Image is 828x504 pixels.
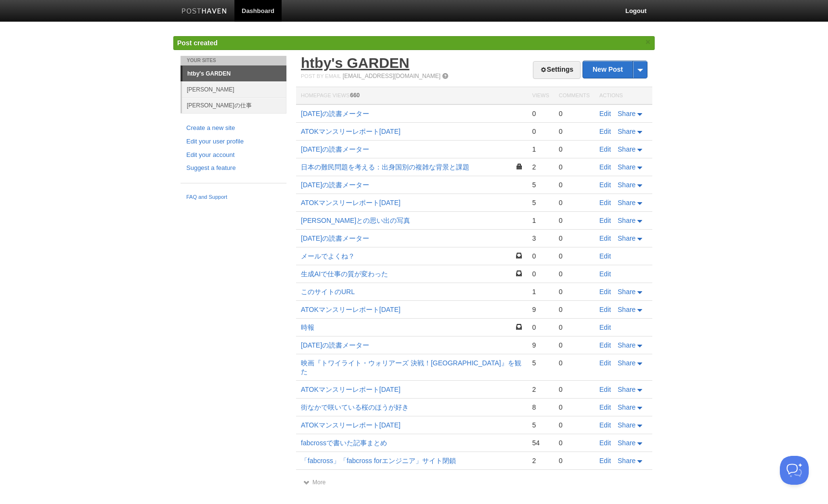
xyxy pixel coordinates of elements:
[559,163,590,171] div: 0
[186,123,281,133] a: Create a new site
[599,457,611,465] a: Edit
[618,163,635,171] span: Share
[559,198,590,207] div: 0
[618,359,635,367] span: Share
[599,128,611,135] a: Edit
[618,288,635,296] span: Share
[350,92,360,99] span: 660
[618,386,635,393] span: Share
[618,128,635,135] span: Share
[559,359,590,367] div: 0
[303,479,325,486] a: More
[532,181,549,189] div: 5
[559,305,590,314] div: 0
[599,403,611,411] a: Edit
[599,163,611,171] a: Edit
[301,128,401,135] a: ATOKマンスリーレポート[DATE]
[559,145,590,154] div: 0
[618,145,635,153] span: Share
[595,87,652,105] th: Actions
[559,287,590,296] div: 0
[599,217,611,224] a: Edit
[301,234,369,242] a: [DATE]の読書メーター
[532,385,549,394] div: 2
[532,403,549,412] div: 8
[559,109,590,118] div: 0
[532,163,549,171] div: 2
[532,456,549,465] div: 2
[618,199,635,207] span: Share
[780,456,809,485] iframe: Help Scout Beacon - Open
[599,323,611,331] a: Edit
[559,421,590,429] div: 0
[599,439,611,447] a: Edit
[599,145,611,153] a: Edit
[559,127,590,136] div: 0
[301,252,355,260] a: メールでよくね？
[618,439,635,447] span: Share
[559,234,590,243] div: 0
[301,288,355,296] a: このサイトのURL
[532,439,549,447] div: 54
[599,181,611,189] a: Edit
[618,403,635,411] span: Share
[301,359,521,375] a: 映画『トワイライト・ウォリアーズ 決戦！[GEOGRAPHIC_DATA]』を観た
[301,55,409,71] a: htby's GARDEN
[599,252,611,260] a: Edit
[618,234,635,242] span: Share
[599,199,611,207] a: Edit
[583,61,647,78] a: New Post
[182,81,286,97] a: [PERSON_NAME]
[532,421,549,429] div: 5
[532,305,549,314] div: 9
[301,306,401,313] a: ATOKマンスリーレポート[DATE]
[301,323,314,331] a: 時報
[554,87,595,105] th: Comments
[618,457,635,465] span: Share
[301,403,409,411] a: 街なかで咲いている桜のほうが好き
[532,145,549,154] div: 1
[618,181,635,189] span: Share
[532,216,549,225] div: 1
[599,359,611,367] a: Edit
[181,8,227,15] img: Posthaven-bar
[618,217,635,224] span: Share
[186,193,281,202] a: FAQ and Support
[599,386,611,393] a: Edit
[599,234,611,242] a: Edit
[599,306,611,313] a: Edit
[186,163,281,173] a: Suggest a feature
[559,252,590,260] div: 0
[301,270,388,278] a: 生成AIで仕事の質が変わった
[599,110,611,117] a: Edit
[177,39,218,47] span: Post created
[599,288,611,296] a: Edit
[532,234,549,243] div: 3
[533,61,581,79] a: Settings
[532,109,549,118] div: 0
[343,73,440,79] a: [EMAIL_ADDRESS][DOMAIN_NAME]
[301,217,410,224] a: [PERSON_NAME]との思い出の写真
[559,270,590,278] div: 0
[182,66,286,81] a: htby's GARDEN
[301,457,456,465] a: 「fabcross」「fabcross forエンジニア」サイト閉鎖
[532,270,549,278] div: 0
[186,137,281,147] a: Edit your user profile
[301,145,369,153] a: [DATE]の読書メーター
[559,403,590,412] div: 0
[618,421,635,429] span: Share
[301,341,369,349] a: [DATE]の読書メーター
[532,252,549,260] div: 0
[618,341,635,349] span: Share
[618,110,635,117] span: Share
[559,181,590,189] div: 0
[618,306,635,313] span: Share
[644,36,652,48] a: ×
[532,323,549,332] div: 0
[301,73,341,79] span: Post by Email
[599,270,611,278] a: Edit
[301,439,387,447] a: fabcrossで書いた記事まとめ
[186,150,281,160] a: Edit your account
[532,127,549,136] div: 0
[532,287,549,296] div: 1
